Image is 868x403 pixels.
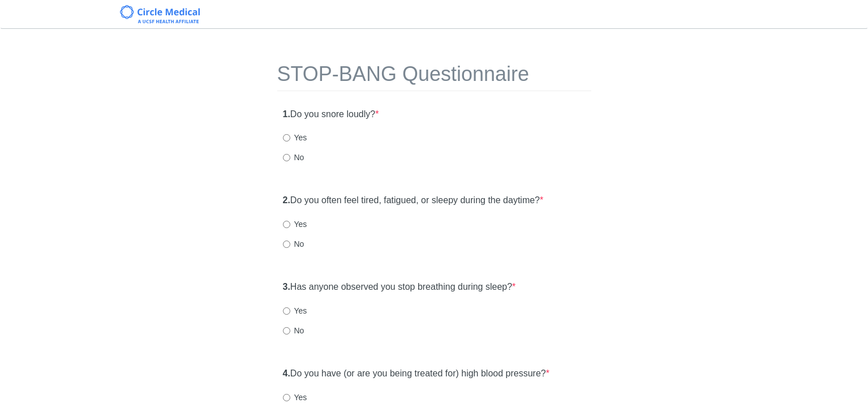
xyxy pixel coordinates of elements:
[283,238,304,250] label: No
[283,134,290,142] input: Yes
[283,281,516,294] label: Has anyone observed you stop breathing during sleep?
[283,154,290,161] input: No
[283,194,544,207] label: Do you often feel tired, fatigued, or sleepy during the daytime?
[283,108,379,121] label: Do you snore loudly?
[283,305,307,316] label: Yes
[277,63,591,91] h1: STOP-BANG Questionnaire
[283,152,304,163] label: No
[283,218,307,230] label: Yes
[283,109,290,119] strong: 1.
[283,195,290,205] strong: 2.
[283,307,290,315] input: Yes
[283,221,290,228] input: Yes
[283,368,290,378] strong: 4.
[283,392,307,403] label: Yes
[283,241,290,248] input: No
[120,5,200,23] img: Circle Medical Logo
[283,394,290,401] input: Yes
[283,132,307,143] label: Yes
[283,367,549,380] label: Do you have (or are you being treated for) high blood pressure?
[283,327,290,335] input: No
[283,282,290,291] strong: 3.
[283,325,304,336] label: No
